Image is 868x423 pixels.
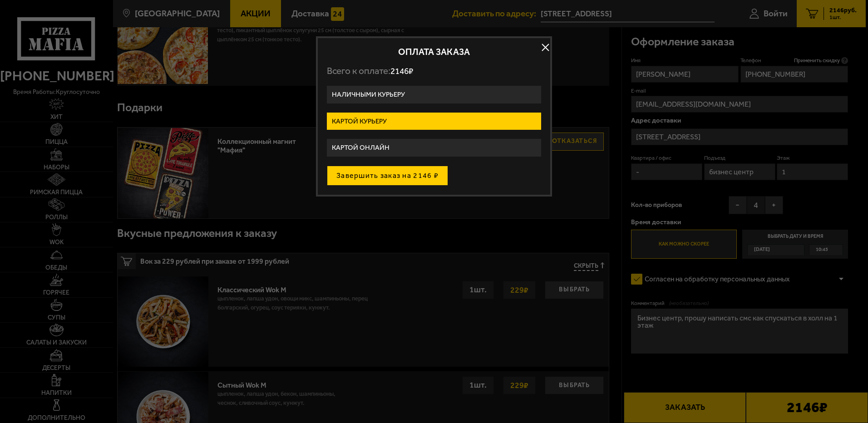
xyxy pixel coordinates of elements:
h2: Оплата заказа [327,47,541,56]
label: Наличными курьеру [327,86,541,103]
label: Картой онлайн [327,139,541,157]
p: Всего к оплате: [327,65,541,77]
button: Завершить заказ на 2146 ₽ [327,166,448,186]
label: Картой курьеру [327,113,541,130]
span: 2146 ₽ [390,66,413,76]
